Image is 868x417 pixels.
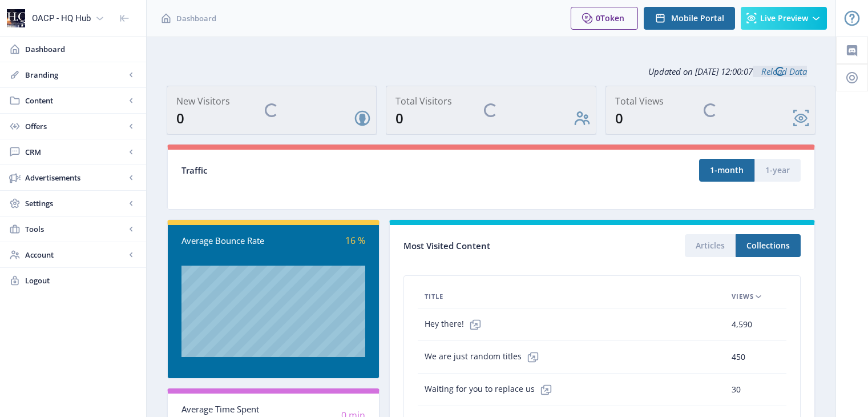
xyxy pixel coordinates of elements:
[25,95,126,106] span: Content
[7,9,25,27] img: 18f1c7b8-ae3a-4821-8542-06a67e3d581f.png
[181,234,273,247] div: Average Bounce Rate
[403,237,602,255] div: Most Visited Content
[181,164,491,177] div: Traffic
[425,346,544,368] span: We are just random titles
[760,14,808,23] span: Live Preview
[741,7,827,30] button: Live Preview
[425,378,558,401] span: Waiting for you to replace us
[167,57,815,86] div: Updated on [DATE] 12:00:07
[644,7,735,30] button: Mobile Portal
[25,121,126,132] span: Offers
[753,66,807,77] a: Reload Data
[571,7,638,30] button: 0Token
[425,313,487,336] span: Hey there!
[25,69,126,81] span: Branding
[732,290,754,303] span: Views
[732,350,745,364] span: 450
[699,159,754,182] button: 1-month
[25,198,126,209] span: Settings
[25,223,126,235] span: Tools
[671,14,724,23] span: Mobile Portal
[600,13,624,23] span: Token
[685,234,736,257] button: Articles
[25,275,137,286] span: Logout
[25,146,126,158] span: CRM
[345,234,365,247] span: 16 %
[732,383,741,396] span: 30
[736,234,801,257] button: Collections
[25,249,126,260] span: Account
[732,318,752,331] span: 4,590
[425,290,443,303] span: Title
[25,43,137,55] span: Dashboard
[176,13,216,24] span: Dashboard
[754,159,801,182] button: 1-year
[25,172,126,183] span: Advertisements
[32,6,91,31] div: OACP - HQ Hub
